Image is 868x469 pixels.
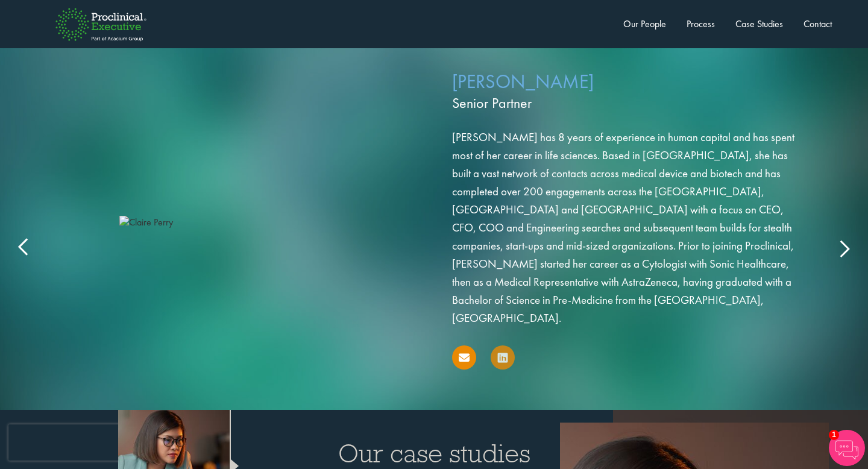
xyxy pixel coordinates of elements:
[623,17,666,30] a: Our People
[687,17,715,30] a: Process
[452,68,805,116] p: [PERSON_NAME]
[452,93,805,113] span: Senior Partner
[829,430,839,440] span: 1
[452,128,805,327] p: [PERSON_NAME] has 8 years of experience in human capital and has spent most of her career in life...
[735,17,783,30] a: Case Studies
[804,17,832,30] a: Contact
[829,430,865,466] img: Chatbot
[119,216,360,230] img: Claire Perry
[8,424,163,461] iframe: reCAPTCHA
